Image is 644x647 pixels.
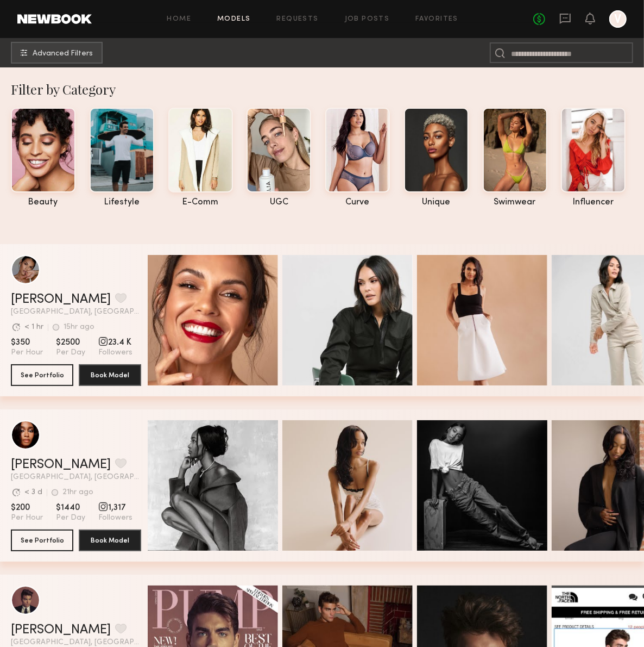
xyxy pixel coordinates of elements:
div: influencer [561,198,626,207]
span: Per Hour [11,348,43,358]
span: 23.4 K [98,337,132,348]
span: Followers [98,513,132,523]
a: [PERSON_NAME] [11,624,111,637]
div: unique [404,198,469,207]
div: < 3 d [24,489,42,496]
div: 21hr ago [62,489,93,496]
span: Per Day [56,348,85,358]
span: 1,317 [98,502,132,513]
button: See Portfolio [11,364,73,386]
span: [GEOGRAPHIC_DATA], [GEOGRAPHIC_DATA] [11,474,141,481]
a: Home [167,16,192,23]
span: $1440 [56,502,85,513]
div: curve [325,198,390,207]
span: [GEOGRAPHIC_DATA], [GEOGRAPHIC_DATA] [11,308,141,316]
div: Filter by Category [11,80,644,98]
span: $350 [11,337,43,348]
div: lifestyle [90,198,154,207]
a: Job Posts [345,16,390,23]
div: swimwear [483,198,547,207]
div: beauty [11,198,75,207]
div: 15hr ago [64,323,94,331]
button: Advanced Filters [11,42,103,64]
div: UGC [247,198,311,207]
a: [PERSON_NAME] [11,458,111,471]
span: Per Day [56,513,85,523]
a: V [609,10,627,28]
button: See Portfolio [11,530,73,551]
div: < 1 hr [24,323,43,331]
span: [GEOGRAPHIC_DATA], [GEOGRAPHIC_DATA] [11,639,141,646]
span: Per Hour [11,513,43,523]
span: $200 [11,502,43,513]
a: Favorites [415,16,458,23]
a: Requests [277,16,319,23]
span: Advanced Filters [33,50,93,58]
span: $2500 [56,337,85,348]
button: Book Model [79,530,141,551]
span: Followers [98,348,132,358]
div: e-comm [168,198,233,207]
a: Models [217,16,250,23]
button: Book Model [79,364,141,386]
a: [PERSON_NAME] [11,293,111,306]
